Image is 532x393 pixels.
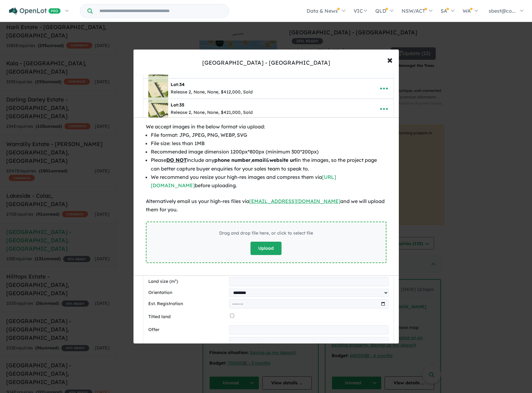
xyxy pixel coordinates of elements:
[151,148,386,156] li: Recommended image dimension 1200px*800px (minimum 300*200px)
[269,157,297,163] b: website url
[151,156,386,173] li: Please include any , & in the images, so the project page can better capture buyer enquiries for ...
[489,8,516,14] span: sbest@co...
[214,157,251,163] b: phone number
[151,173,386,190] li: We recommend you resize your high-res images and compress them via before uploading.
[252,157,266,163] b: email
[146,197,386,214] div: Alternatively email us your high-res files via and we will upload them for you.
[151,139,386,148] li: File size: less than 1MB
[219,230,313,237] div: Drag and drop file here, or click to select file
[9,7,61,15] img: Openlot PRO Logo White
[151,131,386,139] li: File format: JPG, JPEG, PNG, WEBP, SVG
[94,4,228,18] input: Try estate name, suburb, builder or developer
[249,198,340,204] a: [EMAIL_ADDRESS][DOMAIN_NAME]
[146,123,386,131] div: We accept images in the below format via upload:
[166,157,187,163] u: DO NOT
[151,174,336,188] a: [URL][DOMAIN_NAME]
[251,242,281,255] button: Upload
